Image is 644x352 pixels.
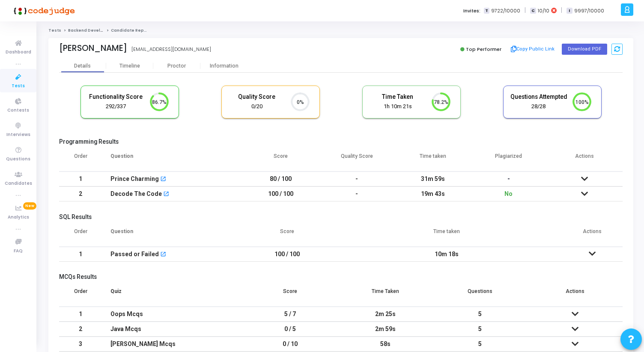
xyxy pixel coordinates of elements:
h5: SQL Results [59,213,623,221]
div: Timeline [119,63,140,69]
td: 80 / 100 [243,172,319,186]
th: Score [243,223,332,247]
div: [PERSON_NAME] [59,43,127,53]
td: 10m 18s [332,247,562,262]
span: | [561,6,562,15]
span: Questions [6,156,30,163]
td: 5 [433,322,528,337]
div: 0/20 [228,103,286,111]
th: Plagiarized [471,148,546,172]
th: Score [243,148,319,172]
img: logo [11,2,75,19]
div: Java Mcqs [110,322,234,336]
span: C [530,8,536,14]
span: Tests [12,83,25,90]
span: Interviews [6,131,30,139]
td: 2 [59,186,102,201]
div: 58s [346,337,424,351]
div: 2m 59s [346,322,424,336]
th: Actions [547,148,623,172]
th: Questions [433,283,528,307]
a: Backend Developer (OOPS) [68,28,127,33]
td: 1 [59,172,102,186]
div: [PERSON_NAME] Mcqs [110,337,234,351]
td: 1 [59,247,102,262]
div: 1h 10m 21s [369,103,426,111]
td: 5 [433,307,528,322]
h5: MCQs Results [59,273,623,281]
th: Quiz [102,283,243,307]
span: I [566,8,572,14]
td: 5 / 7 [243,307,338,322]
td: 0 / 5 [243,322,338,337]
td: - [319,172,394,186]
div: 292/337 [87,103,145,111]
th: Order [59,283,102,307]
div: Oops Mcqs [110,307,234,321]
span: Top Performer [466,46,501,53]
span: No [504,190,513,197]
span: | [525,6,526,15]
span: Candidates [5,180,32,187]
span: 9997/10000 [574,7,604,15]
div: [EMAIL_ADDRESS][DOMAIN_NAME] [131,46,211,53]
td: - [319,186,394,201]
td: 100 / 100 [243,247,332,262]
div: Information [200,63,247,69]
span: 10/10 [538,7,549,15]
span: Analytics [8,214,29,221]
span: Contests [7,107,29,114]
div: 2m 25s [346,307,424,321]
mat-icon: open_in_new [160,252,166,258]
td: 100 / 100 [243,186,319,201]
nav: breadcrumb [48,28,633,33]
div: Decode The Code [110,187,162,201]
th: Question [102,223,243,247]
mat-icon: open_in_new [160,177,166,183]
td: 5 [433,337,528,352]
span: T [484,8,489,14]
h5: Quality Score [228,93,286,101]
td: 31m 59s [395,172,471,186]
th: Score [243,283,338,307]
th: Time taken [395,148,471,172]
th: Quality Score [319,148,394,172]
label: Invites: [463,7,480,15]
td: 0 / 10 [243,337,338,352]
span: New [23,202,36,210]
th: Question [102,148,243,172]
mat-icon: open_in_new [163,192,169,198]
div: 28/28 [510,103,567,111]
th: Actions [528,283,623,307]
span: 9722/10000 [491,7,520,15]
div: Proctor [153,63,200,69]
div: Passed or Failed [110,247,159,261]
button: Copy Public Link [508,43,558,56]
span: - [507,175,510,182]
span: FAQ [14,248,23,255]
div: Prince Charming [110,172,159,186]
span: Dashboard [6,49,31,56]
td: 19m 43s [395,186,471,201]
th: Order [59,223,102,247]
h5: Questions Attempted [510,93,567,101]
th: Order [59,148,102,172]
button: Download PDF [562,44,607,55]
div: Details [74,63,91,69]
span: Candidate Report [111,28,150,33]
td: 1 [59,307,102,322]
th: Time Taken [338,283,433,307]
h5: Programming Results [59,138,623,145]
th: Time taken [332,223,562,247]
td: 3 [59,337,102,352]
a: Tests [48,28,61,33]
h5: Functionality Score [87,93,145,101]
th: Actions [562,223,623,247]
td: 2 [59,322,102,337]
h5: Time Taken [369,93,426,101]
